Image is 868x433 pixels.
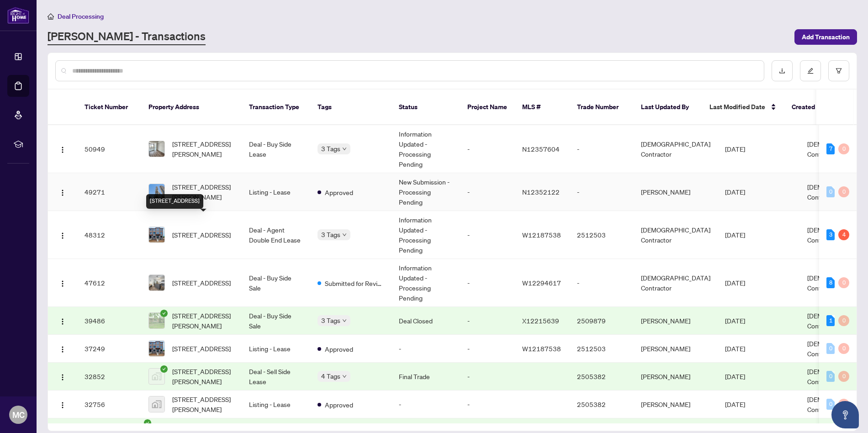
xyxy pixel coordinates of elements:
span: Approved [325,344,353,354]
span: [DATE] [725,231,745,239]
img: Logo [59,401,66,409]
td: Deal - Buy Side Sale [242,307,310,335]
span: check-circle [144,419,151,427]
button: Add Transaction [794,29,857,45]
span: N12357604 [522,145,560,153]
button: edit [800,60,821,81]
div: 0 [838,315,849,326]
td: 47612 [77,259,141,307]
td: 32756 [77,391,141,418]
span: Add Transaction [802,30,850,44]
span: N12352122 [522,188,560,196]
div: 0 [838,371,849,382]
td: [PERSON_NAME] [634,307,718,335]
img: Logo [59,346,66,353]
img: Logo [59,146,66,153]
td: Listing - Lease [242,391,310,418]
td: 37249 [77,335,141,363]
img: thumbnail-img [149,275,164,290]
img: logo [7,7,29,24]
img: thumbnail-img [149,141,164,157]
span: check-circle [160,365,168,373]
th: Tags [310,90,392,125]
td: - [460,307,515,335]
span: down [342,232,347,237]
th: Project Name [460,90,515,125]
button: Logo [55,227,70,242]
th: MLS # [515,90,570,125]
span: check-circle [160,310,168,317]
span: [STREET_ADDRESS] [172,278,231,288]
span: Approved [325,400,353,410]
img: thumbnail-img [149,227,164,243]
td: - [570,173,634,211]
td: 48312 [77,211,141,259]
img: Logo [59,280,66,287]
span: Deal Processing [58,12,104,21]
td: [PERSON_NAME] [634,335,718,363]
th: Status [392,90,460,125]
td: - [570,259,634,307]
div: 0 [838,143,849,154]
button: Logo [55,341,70,356]
img: Logo [59,374,66,381]
div: 0 [826,371,835,382]
td: [PERSON_NAME] [634,173,718,211]
th: Created By [784,90,839,125]
th: Property Address [141,90,242,125]
div: 7 [826,143,835,154]
img: Logo [59,318,66,325]
td: - [570,125,634,173]
td: [PERSON_NAME] [634,363,718,391]
span: [DATE] [725,188,745,196]
td: 2512503 [570,335,634,363]
span: 4 Tags [321,371,340,381]
button: Logo [55,313,70,328]
th: Ticket Number [77,90,141,125]
div: 0 [838,186,849,197]
button: filter [828,60,849,81]
span: [DATE] [725,344,745,353]
span: Approved [325,187,353,197]
th: Last Modified Date [702,90,784,125]
span: W12187538 [522,344,561,353]
td: - [460,391,515,418]
th: Trade Number [570,90,634,125]
td: 39486 [77,307,141,335]
td: Information Updated - Processing Pending [392,125,460,173]
span: [STREET_ADDRESS][PERSON_NAME] [172,311,234,331]
button: download [772,60,793,81]
span: [DATE] [725,400,745,408]
th: Last Updated By [634,90,702,125]
div: [STREET_ADDRESS] [146,194,203,209]
div: 0 [838,343,849,354]
span: download [779,68,785,74]
td: 2505382 [570,391,634,418]
span: [STREET_ADDRESS] [172,343,231,354]
img: thumbnail-img [149,184,164,200]
td: Information Updated - Processing Pending [392,211,460,259]
td: 2509879 [570,307,634,335]
td: Information Updated - Processing Pending [392,259,460,307]
td: [DEMOGRAPHIC_DATA] Contractor [634,125,718,173]
button: Logo [55,185,70,199]
span: [DATE] [725,145,745,153]
span: [STREET_ADDRESS] [172,230,231,240]
td: - [392,391,460,418]
td: 2505382 [570,363,634,391]
span: X12215639 [522,317,559,325]
span: [DATE] [725,317,745,325]
div: 8 [826,277,835,288]
span: [STREET_ADDRESS][PERSON_NAME] [172,366,234,386]
img: Logo [59,189,66,196]
td: Deal - Agent Double End Lease [242,211,310,259]
td: 2512503 [570,211,634,259]
td: Deal - Sell Side Lease [242,363,310,391]
div: 0 [826,399,835,410]
td: - [460,173,515,211]
div: 0 [826,343,835,354]
span: 3 Tags [321,229,340,240]
span: [STREET_ADDRESS][PERSON_NAME] [172,182,234,202]
td: Final Trade [392,363,460,391]
td: [PERSON_NAME] [634,391,718,418]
